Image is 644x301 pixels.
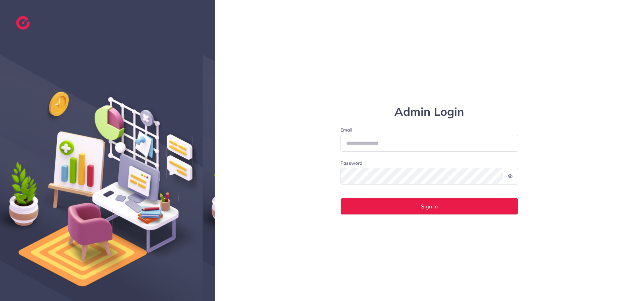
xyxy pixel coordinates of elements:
[340,160,362,166] label: Password
[340,127,518,133] label: Email
[421,204,438,209] span: Sign In
[340,198,518,215] button: Sign In
[16,16,30,30] img: logo
[340,105,518,119] h1: Admin Login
